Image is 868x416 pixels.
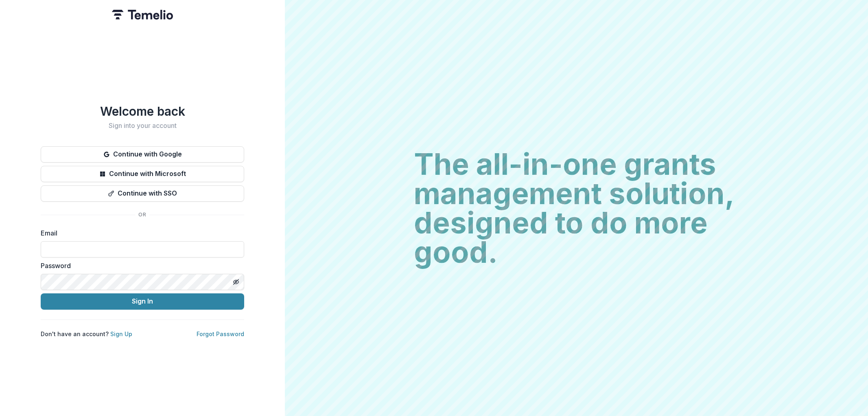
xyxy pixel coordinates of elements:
label: Email [41,228,239,238]
a: Forgot Password [197,330,244,337]
h2: Sign into your account [41,122,244,130]
button: Continue with SSO [41,185,244,202]
button: Continue with Microsoft [41,166,244,182]
button: Continue with Google [41,146,244,163]
h1: Welcome back [41,104,244,119]
img: Temelio [112,10,173,20]
label: Password [41,261,239,271]
button: Sign In [41,293,244,310]
button: Toggle password visibility [230,275,243,288]
a: Sign Up [110,330,132,337]
p: Don't have an account? [41,330,132,338]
